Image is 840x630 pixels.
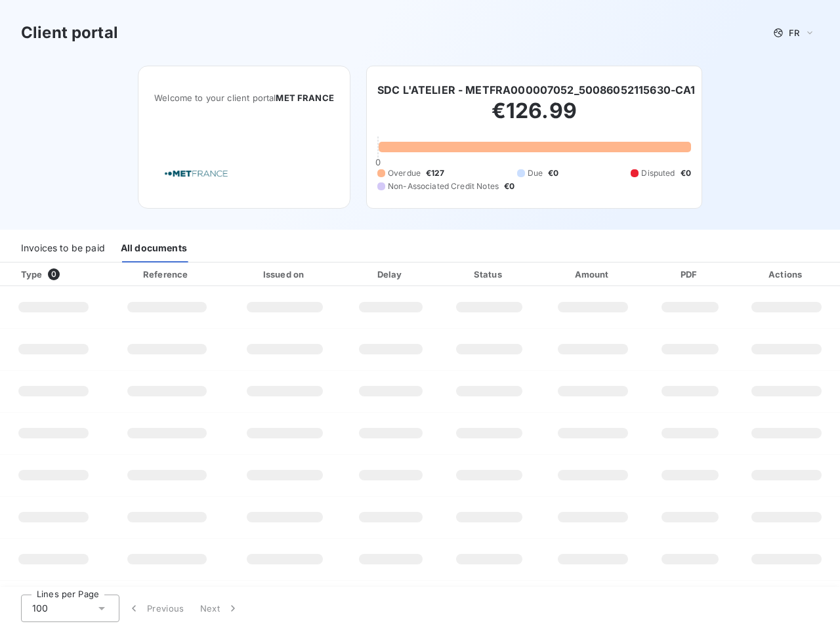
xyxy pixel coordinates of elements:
span: MET FRANCE [276,93,334,103]
button: Next [192,595,247,622]
span: 0 [48,268,60,280]
span: Welcome to your client portal [154,93,334,103]
span: Overdue [388,167,421,179]
div: Actions [736,268,837,281]
div: Amount [542,268,644,281]
h2: €126.99 [377,98,691,137]
div: Issued on [230,268,340,281]
span: €0 [504,180,514,192]
img: Company logo [154,155,238,192]
div: Delay [345,268,436,281]
span: 100 [32,602,48,615]
span: Due [528,167,543,179]
div: PDF [649,268,730,281]
span: Disputed [641,167,675,179]
span: €0 [548,167,558,179]
button: Previous [119,595,192,622]
div: Reference [143,269,188,280]
span: €127 [426,167,445,179]
div: Type [13,268,104,281]
span: Non-Associated Credit Notes [388,180,499,192]
div: All documents [121,235,187,262]
h6: SDC L'ATELIER - METFRA000007052_50086052115630-CA1 [377,82,696,98]
span: FR [789,28,799,38]
h3: Client portal [21,21,118,45]
div: Invoices to be paid [21,235,105,262]
span: €0 [681,167,691,179]
span: 0 [375,157,381,167]
div: Status [442,268,537,281]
